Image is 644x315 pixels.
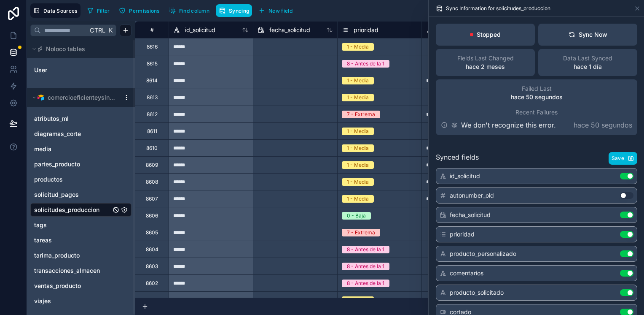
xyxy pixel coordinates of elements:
a: Syncing [216,4,255,17]
div: 8 - Antes de la 1 [347,263,384,270]
span: K [107,27,113,33]
span: tareas [34,236,52,244]
div: 8 - Antes de la 1 [347,60,384,68]
span: Recent Failures [515,108,558,117]
div: tags [30,218,131,232]
div: tarima_producto [30,249,131,262]
span: tags [34,221,47,229]
span: Sync Information for solicitudes_produccion [446,5,550,12]
button: Sync Now [538,24,637,46]
div: 8612 [147,111,158,118]
div: 8 - Antes de la 1 [347,246,384,253]
a: tareas [34,236,111,244]
div: 8604 [146,246,158,253]
div: 1 - Media [347,195,369,203]
a: User [34,66,102,74]
div: partes_producto [30,157,131,171]
a: diagramas_corte [34,130,111,138]
span: New field [268,8,292,14]
div: atributos_ml [30,112,131,125]
div: User [30,63,131,77]
span: partes_producto [34,160,80,168]
div: 1 - Media [347,144,369,152]
div: 7 - Extrema [347,229,375,236]
span: transacciones_almacen [34,266,100,275]
span: producto_personalizado [450,250,516,258]
span: Failed Last [522,84,552,93]
div: transacciones_almacen [30,264,131,277]
button: Syncing [216,4,252,17]
div: diagramas_corte [30,127,131,141]
span: id_solicitud [450,172,480,180]
div: 8611 [147,128,157,135]
div: ventas_producto [30,279,131,293]
button: Filter [84,4,113,17]
span: solicitudes_produccion [34,206,99,214]
a: solicitudes_produccion [34,206,111,214]
button: Data Sources [30,3,80,18]
div: 8605 [146,229,158,236]
button: Airtable Logocomercioeficienteysingular [30,92,120,103]
div: 1 - Media [347,128,369,135]
a: Permissions [116,4,166,17]
div: 8615 [147,60,158,67]
a: ventas_producto [34,282,111,290]
span: producto_solicitado [450,288,504,297]
div: # [142,27,162,33]
div: 8613 [147,94,158,101]
div: 8 - Antes de la 1 [347,280,384,287]
span: viajes [34,297,51,305]
span: autonumber_old [450,191,494,200]
a: tags [34,221,111,229]
div: media [30,142,131,156]
div: 1 - Media [347,161,369,169]
span: ventas_producto [34,282,81,290]
div: productos [30,173,131,186]
p: hace 50 segundos [574,120,632,130]
span: productos [34,175,63,184]
span: Find column [179,8,209,14]
span: User [34,66,47,74]
span: solicitud_pagos [34,190,79,199]
span: Filter [97,8,110,14]
span: Fields Last Changed [457,54,514,62]
div: solicitud_pagos [30,188,131,201]
a: partes_producto [34,160,111,168]
div: 1 - Media [347,178,369,186]
div: 8610 [146,145,158,152]
div: 8606 [146,212,158,219]
div: Sync Now [569,30,607,39]
span: comercioeficienteysingular [48,93,116,102]
span: Syncing [229,8,249,14]
a: transacciones_almacen [34,266,111,275]
div: 8602 [146,280,158,287]
div: solicitudes_produccion [30,203,131,217]
button: Find column [166,4,212,17]
a: tarima_producto [34,251,111,260]
span: id_solicitud [185,26,215,34]
span: Data Sources [43,8,78,14]
span: Save [612,155,624,162]
span: comentarios [450,269,483,277]
a: solicitud_pagos [34,190,111,199]
a: productos [34,175,111,184]
div: viajes [30,294,131,308]
p: hace 50 segundos [511,93,563,101]
div: 8608 [146,179,158,185]
span: tarima_producto [34,251,80,260]
span: Permissions [129,8,159,14]
div: 8616 [147,43,158,50]
span: diagramas_corte [34,130,81,138]
a: atributos_ml [34,114,111,123]
div: 8601 [146,297,158,304]
button: Save [609,152,637,165]
span: Data Last Synced [563,54,612,62]
span: Noloco tables [46,45,85,53]
div: tareas [30,234,131,247]
div: 8603 [146,263,158,270]
span: Ctrl [89,25,106,35]
span: fecha_solicitud [450,211,491,219]
div: 1 - Media [347,43,369,51]
span: Synced fields [436,152,479,165]
div: 1 - Media [347,94,369,101]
